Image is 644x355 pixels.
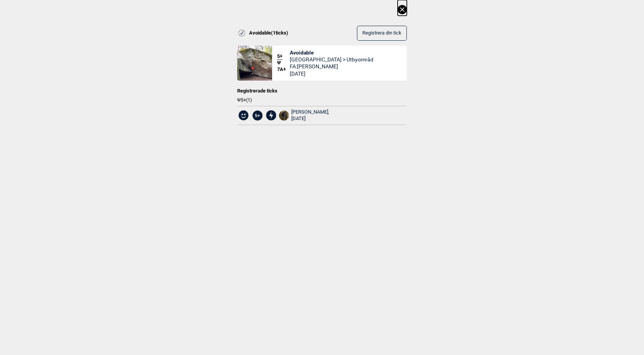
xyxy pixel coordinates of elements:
div: [PERSON_NAME], [291,109,329,122]
span: Avoidable [290,49,373,56]
button: Registrera din tick [357,26,407,41]
span: Ψ 5+ ( 1 ) [237,97,407,104]
span: [GEOGRAPHIC_DATA] > Utbyområd [290,56,373,63]
span: [DATE] [290,70,373,77]
div: Ψ [277,46,290,81]
span: Avoidable ( 1 ticks) [249,30,288,36]
a: Falling[PERSON_NAME], [DATE] [279,109,330,122]
span: FA: [PERSON_NAME] [290,63,373,70]
span: Registrera din tick [362,30,401,36]
img: Falling [279,111,289,121]
span: 7A+ [277,66,290,73]
span: 5+ [277,53,282,60]
img: Avoidable [237,46,272,81]
div: [DATE] [291,116,329,122]
div: Registrerade ticks [237,88,407,94]
span: 5+ [253,111,263,121]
